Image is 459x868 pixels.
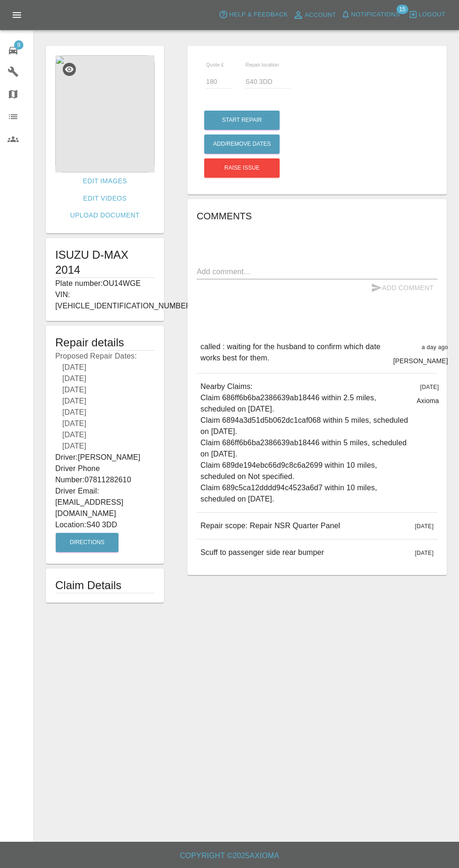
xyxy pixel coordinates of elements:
[415,523,434,530] span: [DATE]
[55,418,155,429] div: [DATE]
[305,10,336,21] span: Account
[206,62,224,67] span: Quote £
[200,341,386,364] p: called : waiting for the husband to confirm which date works best for them.
[55,335,155,350] h5: Repair details
[56,533,118,552] button: Directions
[67,207,143,224] a: Upload Document
[55,578,155,593] h1: Claim Details
[200,520,340,531] p: Repair scope: Repair NSR Quarter Panel
[14,40,23,50] span: 9
[55,373,155,384] div: [DATE]
[55,429,155,441] div: [DATE]
[55,452,155,463] p: Driver: [PERSON_NAME]
[55,362,155,373] div: [DATE]
[55,247,155,277] h1: ISUZU D-MAX 2014
[7,849,452,862] h6: Copyright © 2025 Axioma
[55,55,155,172] img: 5913157f-6d45-402c-834e-db118bb0719e
[55,519,155,531] p: Location: S40 3DD
[229,9,288,20] span: Help & Feedback
[55,396,155,407] div: [DATE]
[200,547,324,558] p: Scuff to passenger side rear bumper
[406,7,448,22] button: Logout
[422,344,448,351] span: a day ago
[6,4,28,26] button: Open drawer
[204,135,280,154] button: Add/Remove Dates
[204,158,280,178] button: Raise issue
[393,356,448,366] p: [PERSON_NAME]
[55,384,155,396] div: [DATE]
[419,9,445,20] span: Logout
[197,209,437,224] h6: Comments
[245,62,279,67] span: Repair location
[55,407,155,418] div: [DATE]
[415,550,434,556] span: [DATE]
[80,190,131,207] a: Edit Videos
[200,381,409,505] p: Nearby Claims: Claim 686ff6b6ba2386639ab18446 within 2.5 miles, scheduled on [DATE]. Claim 6894a3...
[55,351,155,452] p: Proposed Repair Dates:
[55,486,155,519] p: Driver Email: [EMAIL_ADDRESS][DOMAIN_NAME]
[55,463,155,486] p: Driver Phone Number: 07811282610
[351,9,400,20] span: Notifications
[216,7,290,22] button: Help & Feedback
[55,289,155,312] p: VIN: [VEHICLE_IDENTIFICATION_NUMBER]
[396,5,408,14] span: 15
[417,396,439,405] p: Axioma
[55,441,155,452] div: [DATE]
[290,7,339,22] a: Account
[204,111,280,130] button: Start Repair
[339,7,402,22] button: Notifications
[420,384,439,390] span: [DATE]
[55,278,155,289] p: Plate number: OU14WGE
[79,172,131,190] a: Edit Images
